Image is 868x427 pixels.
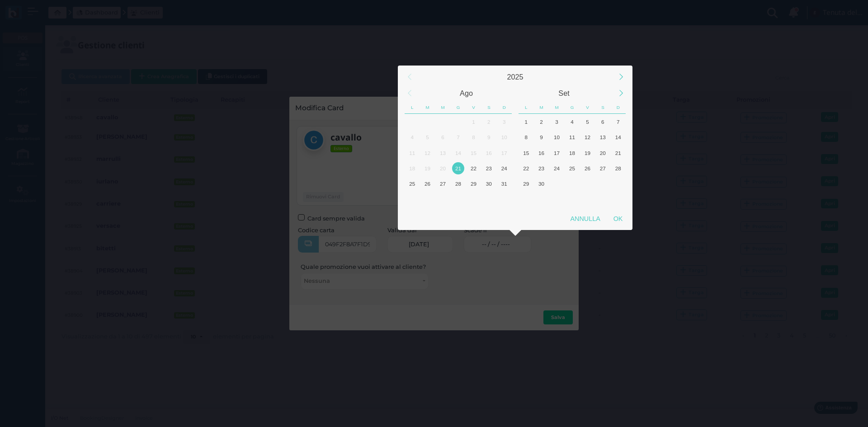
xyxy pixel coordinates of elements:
[452,162,464,174] div: 21
[435,145,451,160] div: Mercoledì, Agosto 13
[27,7,60,14] span: Assistenza
[418,69,613,85] div: 2025
[420,192,435,207] div: Martedì, Settembre 2
[435,114,451,129] div: Mercoledì, Luglio 30
[566,147,578,159] div: 18
[565,101,580,114] div: Giovedì
[452,147,464,159] div: 14
[520,116,532,128] div: 1
[535,178,547,190] div: 30
[496,160,512,176] div: Domenica, Agosto 24
[549,130,565,145] div: Mercoledì, Settembre 10
[452,178,464,190] div: 28
[597,162,609,174] div: 27
[580,160,595,176] div: Venerdì, Settembre 26
[519,176,534,192] div: Lunedì, Settembre 29
[520,131,532,143] div: 8
[565,176,580,192] div: Giovedì, Ottobre 2
[581,116,594,128] div: 5
[406,131,418,143] div: 4
[549,145,565,160] div: Mercoledì, Settembre 17
[520,178,532,190] div: 29
[451,114,466,129] div: Giovedì, Luglio 31
[610,114,626,129] div: Domenica, Settembre 7
[451,160,466,176] div: Oggi, Giovedì, Agosto 21
[595,160,610,176] div: Sabato, Settembre 27
[483,131,495,143] div: 9
[421,131,434,143] div: 5
[435,160,451,176] div: Mercoledì, Agosto 20
[467,147,480,159] div: 15
[610,176,626,192] div: Domenica, Ottobre 5
[400,67,419,87] div: Previous Year
[466,160,481,176] div: Venerdì, Agosto 22
[595,101,610,114] div: Sabato
[565,160,580,176] div: Giovedì, Settembre 25
[452,131,464,143] div: 7
[421,147,434,159] div: 12
[612,116,624,128] div: 7
[418,85,515,101] div: Agosto
[612,147,624,159] div: 21
[595,130,610,145] div: Sabato, Settembre 13
[534,114,549,129] div: Martedì, Settembre 2
[607,211,629,227] div: OK
[467,178,480,190] div: 29
[610,101,626,114] div: Domenica
[498,162,510,174] div: 24
[610,160,626,176] div: Domenica, Settembre 28
[535,147,547,159] div: 16
[549,114,565,129] div: Mercoledì, Settembre 3
[483,147,495,159] div: 16
[435,176,451,192] div: Mercoledì, Agosto 27
[535,116,547,128] div: 2
[565,192,580,207] div: Giovedì, Ottobre 9
[535,131,547,143] div: 9
[611,67,631,87] div: Next Year
[580,114,595,129] div: Venerdì, Settembre 5
[534,101,549,114] div: Martedì
[481,160,496,176] div: Sabato, Agosto 23
[581,162,594,174] div: 26
[551,116,563,128] div: 3
[420,145,435,160] div: Martedì, Agosto 12
[515,85,613,101] div: Settembre
[498,116,510,128] div: 3
[595,114,610,129] div: Sabato, Settembre 6
[400,84,419,103] div: Previous Month
[551,131,563,143] div: 10
[549,176,565,192] div: Mercoledì, Ottobre 1
[519,101,534,114] div: Lunedì
[481,101,496,114] div: Sabato
[466,145,481,160] div: Venerdì, Agosto 15
[610,145,626,160] div: Domenica, Settembre 21
[481,114,496,129] div: Sabato, Agosto 2
[435,101,451,114] div: Mercoledì
[421,162,434,174] div: 19
[565,114,580,129] div: Giovedì, Settembre 4
[405,114,420,129] div: Lunedì, Luglio 28
[549,101,565,114] div: Mercoledì
[496,101,512,114] div: Domenica
[420,101,435,114] div: Martedì
[597,131,609,143] div: 13
[520,162,532,174] div: 22
[580,145,595,160] div: Venerdì, Settembre 19
[565,145,580,160] div: Giovedì, Settembre 18
[451,176,466,192] div: Giovedì, Agosto 28
[498,178,510,190] div: 31
[435,192,451,207] div: Mercoledì, Settembre 3
[451,145,466,160] div: Giovedì, Agosto 14
[496,130,512,145] div: Domenica, Agosto 10
[466,130,481,145] div: Venerdì, Agosto 8
[611,84,631,103] div: Next Month
[451,101,466,114] div: Giovedì
[534,176,549,192] div: Martedì, Settembre 30
[610,130,626,145] div: Domenica, Settembre 14
[534,130,549,145] div: Martedì, Settembre 9
[405,192,420,207] div: Lunedì, Settembre 1
[483,162,495,174] div: 23
[549,192,565,207] div: Mercoledì, Ottobre 8
[481,176,496,192] div: Sabato, Agosto 30
[519,114,534,129] div: Lunedì, Settembre 1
